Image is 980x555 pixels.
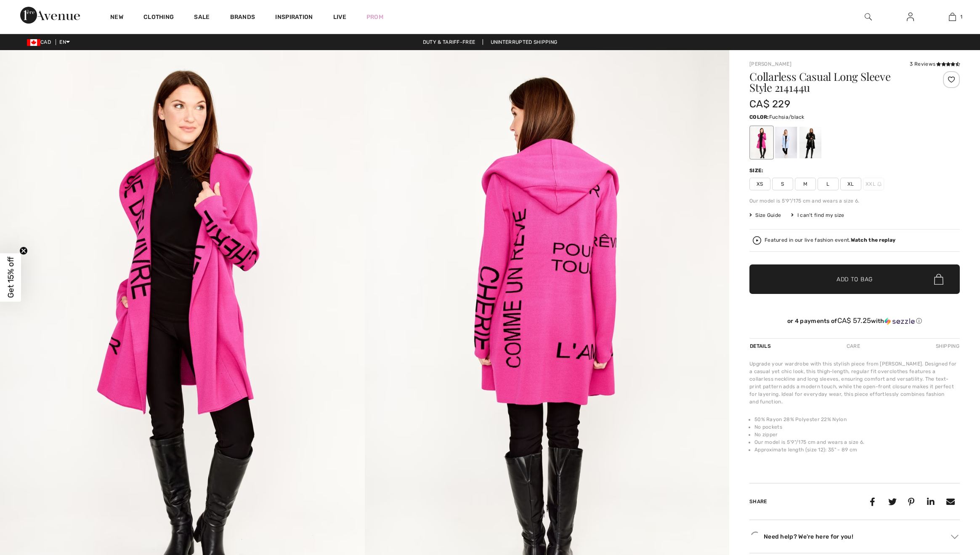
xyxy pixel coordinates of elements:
[749,98,790,110] span: CA$ 229
[772,178,793,190] span: S
[6,257,16,298] span: Get 15% off
[754,416,960,423] li: 50% Rayon 28% Polyester 22% Nylon
[749,167,765,174] div: Size:
[754,438,960,446] li: Our model is 5'9"/175 cm and wears a size 6.
[230,13,255,22] a: Brands
[20,7,80,24] img: 1ère Avenue
[110,13,123,22] a: New
[837,316,871,325] span: CA$ 57.25
[143,13,174,22] a: Clothing
[799,127,821,158] div: Black/Off-white
[910,60,960,68] div: 3 Reviews
[769,114,805,120] span: Fuchsia/black
[749,317,960,328] div: or 4 payments ofCA$ 57.25withSezzle Click to learn more about Sezzle
[749,61,791,67] a: [PERSON_NAME]
[749,71,925,93] h1: Collarless Casual Long Sleeve Style 214144u
[818,178,839,190] span: L
[839,339,867,354] div: Care
[840,178,861,190] span: XL
[877,182,882,186] img: ring-m.svg
[851,237,896,243] strong: Watch the replay
[194,13,210,22] a: Sale
[934,339,960,354] div: Shipping
[27,39,40,46] img: Canadian Dollar
[749,197,960,205] div: Our model is 5'9"/175 cm and wears a size 6.
[19,247,28,255] button: Close teaser
[775,127,797,158] div: Light Blue/White
[749,530,960,543] div: Need help? We're here for you!
[791,211,844,219] div: I can't find my size
[749,360,960,406] div: Upgrade your wardrobe with this stylish piece from [PERSON_NAME]. Designed for a casual yet chic ...
[949,12,956,22] img: My Bag
[749,317,960,325] div: or 4 payments of with
[333,13,346,21] a: Live
[749,499,767,504] span: Share
[749,114,769,120] span: Color:
[59,39,70,45] span: EN
[753,236,761,245] img: Watch the replay
[863,178,884,190] span: XXL
[754,446,960,454] li: Approximate length (size 12): 35" - 89 cm
[865,12,872,22] img: search the website
[932,12,973,22] a: 1
[934,274,943,285] img: Bag.svg
[795,178,816,190] span: M
[275,13,313,22] span: Inspiration
[27,39,54,45] span: CAD
[754,423,960,431] li: No pockets
[749,264,960,294] button: Add to Bag
[765,237,895,243] div: Featured in our live fashion event.
[367,13,383,21] a: Prom
[751,127,773,158] div: Fuchsia/black
[907,12,914,22] img: My Info
[900,12,921,22] a: Sign In
[837,275,873,284] span: Add to Bag
[951,535,959,539] img: Arrow2.svg
[960,13,962,21] span: 1
[754,431,960,438] li: No zipper
[749,178,770,190] span: XS
[749,211,781,219] span: Size Guide
[884,318,915,325] img: Sezzle
[749,339,773,354] div: Details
